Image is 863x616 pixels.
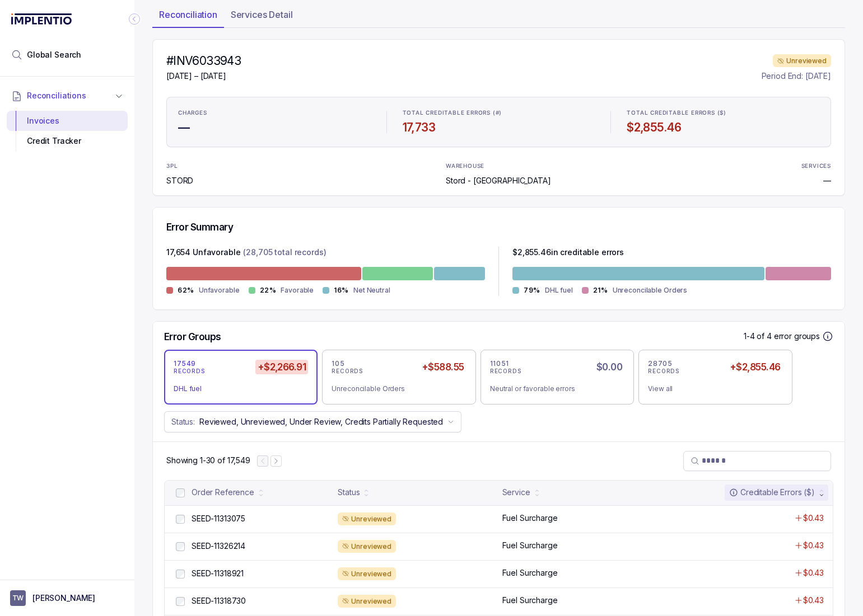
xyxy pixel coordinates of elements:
[338,567,396,581] div: Unreviewed
[270,455,282,467] button: Next Page
[338,540,396,553] div: Unreviewed
[512,247,624,260] p: $ 2,855.46 in creditable errors
[823,175,831,186] p: —
[502,567,558,579] p: Fuel Surcharge
[199,285,240,296] p: Unfavorable
[648,359,672,368] p: 28705
[10,590,124,606] button: User initials[PERSON_NAME]
[152,6,845,28] ul: Tab Group
[727,360,783,374] h5: +$2,855.46
[166,221,233,233] h5: Error Summary
[281,285,314,296] p: Favorable
[801,163,831,170] p: SERVICES
[192,595,246,606] p: SEED-11318730
[403,110,502,116] p: TOTAL CREDITABLE ERRORS (#)
[192,487,254,498] div: Order Reference
[10,590,26,606] span: User initials
[353,285,390,296] p: Net Neutral
[524,286,540,295] p: 79%
[166,175,195,186] p: STORD
[174,368,205,375] p: RECORDS
[332,368,363,375] p: RECORDS
[174,383,299,394] div: DHL fuel
[192,513,245,524] p: SEED-11313075
[166,455,250,466] div: Remaining page entries
[178,120,371,135] h4: —
[178,110,207,116] p: CHARGES
[166,97,831,147] ul: Statistic Highlights
[152,6,224,28] li: Tab Reconciliation
[648,368,679,375] p: RECORDS
[446,163,484,170] p: WAREHOUSE
[403,120,595,135] h4: 17,733
[260,286,277,295] p: 22%
[7,109,128,154] div: Reconciliations
[502,487,530,498] div: Service
[490,368,521,375] p: RECORDS
[231,8,293,21] p: Services Detail
[502,540,558,551] p: Fuel Surcharge
[627,120,819,135] h4: $2,855.46
[176,597,185,606] input: checkbox-checkbox
[545,285,573,296] p: DHL fuel
[446,175,551,186] p: Stord - [GEOGRAPHIC_DATA]
[803,540,824,551] p: $0.43
[128,12,141,26] div: Collapse Icon
[627,110,726,116] p: TOTAL CREDITABLE ERRORS ($)
[16,111,119,131] div: Invoices
[164,411,461,432] button: Status:Reviewed, Unreviewed, Under Review, Credits Partially Requested
[171,102,377,142] li: Statistic CHARGES
[396,102,602,142] li: Statistic TOTAL CREDITABLE ERRORS (#)
[502,595,558,606] p: Fuel Surcharge
[773,54,831,68] div: Unreviewed
[803,512,824,524] p: $0.43
[338,487,360,498] div: Status
[32,593,95,604] p: [PERSON_NAME]
[620,102,826,142] li: Statistic TOTAL CREDITABLE ERRORS ($)
[159,8,217,21] p: Reconciliation
[176,570,185,579] input: checkbox-checkbox
[332,359,344,368] p: 105
[166,247,240,260] p: 17,654 Unfavorable
[176,488,185,497] input: checkbox-checkbox
[171,416,195,427] p: Status:
[192,568,244,579] p: SEED-11318921
[27,90,86,101] span: Reconciliations
[338,595,396,608] div: Unreviewed
[744,331,774,342] p: 1-4 of 4
[192,540,245,552] p: SEED-11326214
[243,247,326,260] p: (28,705 total records)
[176,515,185,524] input: checkbox-checkbox
[729,487,815,498] div: Creditable Errors ($)
[199,416,443,427] p: Reviewed, Unreviewed, Under Review, Credits Partially Requested
[164,331,221,343] h5: Error Groups
[166,163,195,170] p: 3PL
[332,383,457,394] div: Unreconcilable Orders
[803,595,824,606] p: $0.43
[224,6,300,28] li: Tab Services Detail
[255,360,309,374] h5: +$2,266.91
[27,49,81,60] span: Global Search
[176,542,185,551] input: checkbox-checkbox
[166,70,241,82] p: [DATE] – [DATE]
[16,131,119,151] div: Credit Tracker
[593,286,608,295] p: 21%
[490,359,509,368] p: 11051
[613,285,687,296] p: Unreconcilable Orders
[7,83,128,108] button: Reconciliations
[166,455,250,466] p: Showing 1-30 of 17,549
[762,70,831,82] p: Period End: [DATE]
[178,286,194,295] p: 62%
[502,512,558,524] p: Fuel Surcharge
[490,383,615,394] div: Neutral or favorable errors
[334,286,349,295] p: 16%
[174,359,196,368] p: 17549
[166,53,241,69] h4: #INV6033943
[594,360,624,374] h5: $0.00
[774,331,820,342] p: error groups
[803,567,824,579] p: $0.43
[419,360,467,374] h5: +$588.55
[648,383,773,394] div: View all
[338,512,396,526] div: Unreviewed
